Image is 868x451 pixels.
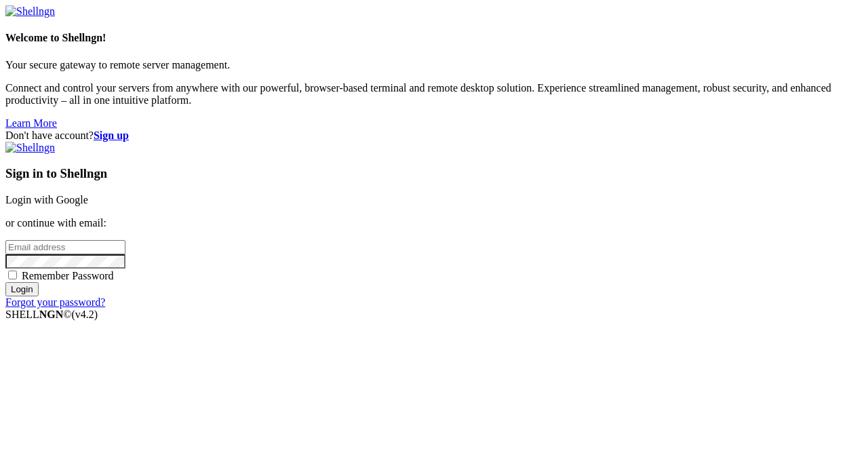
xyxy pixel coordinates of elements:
span: Remember Password [22,270,114,281]
input: Remember Password [8,271,17,279]
a: Forgot your password? [5,296,105,308]
p: or continue with email: [5,217,863,229]
span: 4.2.0 [72,309,98,320]
p: Connect and control your servers from anywhere with our powerful, browser-based terminal and remo... [5,82,863,106]
span: SHELL © [5,309,98,320]
b: NGN [39,309,64,320]
a: Learn More [5,117,57,129]
p: Your secure gateway to remote server management. [5,59,863,71]
h4: Welcome to Shellngn! [5,32,863,44]
div: Don't have account? [5,130,863,142]
h3: Sign in to Shellngn [5,166,863,181]
a: Login with Google [5,194,88,205]
img: Shellngn [5,5,55,18]
input: Email address [5,240,125,254]
a: Sign up [94,130,129,141]
img: Shellngn [5,142,55,154]
input: Login [5,282,39,296]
